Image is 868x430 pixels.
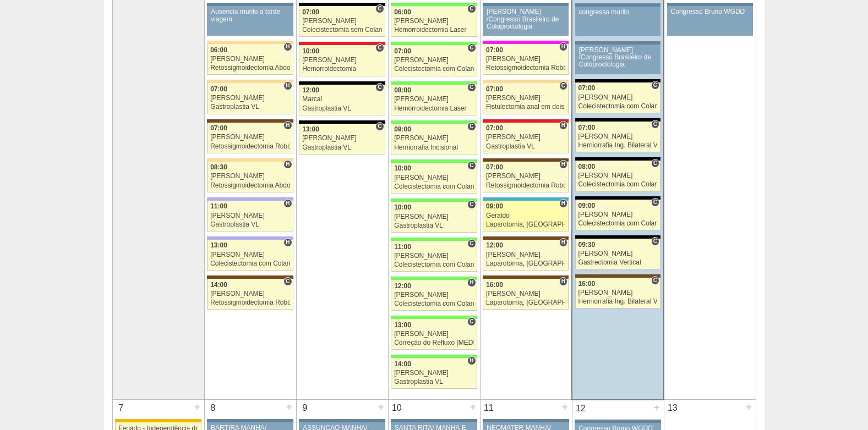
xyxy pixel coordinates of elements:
div: [PERSON_NAME] [486,56,565,63]
div: Key: Blanc [299,3,385,6]
div: Colecistectomia com Colangiografia VL [578,220,658,227]
div: [PERSON_NAME] [394,330,474,338]
div: congresso murilo [579,9,657,16]
div: Key: Aviso [575,420,660,423]
span: 08:30 [210,163,227,171]
div: Key: Blanc [575,118,660,122]
span: 07:00 [578,84,596,92]
span: 07:00 [486,163,503,171]
div: Key: Santa Joana [483,236,569,240]
span: Consultório [651,276,659,285]
span: Hospital [559,121,567,130]
div: [PERSON_NAME] [210,173,290,180]
span: Hospital [283,199,292,208]
span: 12:00 [302,86,319,94]
span: 09:00 [394,125,411,133]
div: Key: Blanc [299,120,385,124]
span: Consultório [651,120,659,129]
div: Key: Neomater [483,197,569,201]
span: 07:00 [486,85,503,93]
div: [PERSON_NAME] [486,173,565,180]
div: Colecistectomia com Colangiografia VL [394,65,474,73]
div: Colecistectomia com Colangiografia VL [394,183,474,190]
span: 07:00 [394,47,411,55]
div: 13 [664,400,681,416]
div: Hemorroidectomia Laser [394,105,474,112]
span: 09:00 [578,202,596,210]
div: Key: Blanc [575,196,660,200]
span: Hospital [559,160,567,169]
a: C 16:00 [PERSON_NAME] Herniorrafia Ing. Bilateral VL [575,278,660,308]
a: C 07:00 [PERSON_NAME] Colecistectomia com Colangiografia VL [391,45,477,76]
div: Key: Santa Joana [207,119,293,123]
div: Retossigmoidectomia Robótica [486,64,565,71]
div: [PERSON_NAME] [210,212,290,219]
div: Key: Aviso [207,3,293,6]
div: Key: Blanc [575,235,660,239]
div: [PERSON_NAME] [302,57,382,64]
a: C 08:00 [PERSON_NAME] Hemorroidectomia Laser [391,85,477,115]
span: Hospital [559,42,567,51]
span: 06:00 [210,46,227,54]
a: H 13:00 [PERSON_NAME] Colecistectomia com Colangiografia VL [207,240,293,271]
span: 07:00 [302,8,319,16]
div: Key: Blanc [575,79,660,82]
div: [PERSON_NAME] /Congresso Brasileiro de Coloproctologia [579,47,657,69]
div: Gastroplastia VL [210,221,290,228]
div: [PERSON_NAME] [302,18,382,25]
span: 10:00 [394,203,411,211]
div: Key: Bartira [207,158,293,162]
div: Retossigmoidectomia Robótica [486,182,565,189]
div: [PERSON_NAME] [210,56,290,63]
span: Consultório [467,200,476,209]
a: C 08:00 [PERSON_NAME] Colecistectomia com Colangiografia VL [575,161,660,191]
a: H 07:00 [PERSON_NAME] Gastroplastia VL [483,123,569,153]
div: Key: Aviso [667,3,753,6]
span: Consultório [283,277,292,286]
div: [PERSON_NAME] [578,172,658,179]
a: C 13:00 [PERSON_NAME] Gastroplastia VL [299,124,385,155]
span: 14:00 [394,360,411,368]
div: Key: Santa Joana [483,158,569,162]
span: Consultório [651,198,659,207]
div: Ausencia murilo a tarde viagem [211,8,290,23]
a: C 07:00 [PERSON_NAME] Herniorrafia Ing. Bilateral VL [575,122,660,152]
div: [PERSON_NAME] [210,290,290,297]
span: Hospital [283,81,292,90]
a: [PERSON_NAME] /Congresso Brasileiro de Coloproctologia [483,6,569,36]
div: Key: Aviso [483,3,569,6]
div: Colecistectomia com Colangiografia VL [578,181,658,188]
div: Key: Brasil [391,3,477,6]
a: C 12:00 Marcal Gastroplastia VL [299,85,385,115]
a: C 10:00 [PERSON_NAME] Hemorroidectomia [299,45,385,76]
div: Gastroplastia VL [302,105,382,112]
a: C 09:30 [PERSON_NAME] Gastrectomia Vertical [575,239,660,269]
span: 16:00 [578,280,596,288]
a: C 07:00 [PERSON_NAME] Colecistectomia sem Colangiografia VL [299,6,385,37]
a: H 16:00 [PERSON_NAME] Laparotomia, [GEOGRAPHIC_DATA], Drenagem, Bridas [483,279,569,310]
div: Geraldo [486,212,565,219]
a: H 14:00 [PERSON_NAME] Gastroplastia VL [391,358,477,389]
a: C 14:00 [PERSON_NAME] Retossigmoidectomia Robótica [207,279,293,310]
div: Key: Brasil [391,81,477,85]
div: Gastroplastia VL [486,143,565,150]
span: 13:00 [394,321,411,329]
a: H 08:30 [PERSON_NAME] Retossigmoidectomia Abdominal VL [207,162,293,192]
a: H 12:00 [PERSON_NAME] Colecistectomia com Colangiografia VL [391,280,477,311]
div: Key: Assunção [299,42,385,45]
span: 08:00 [578,163,596,170]
div: 11 [481,400,498,416]
span: Consultório [467,239,476,248]
a: H 07:00 [PERSON_NAME] Retossigmoidectomia Robótica [483,162,569,192]
span: Hospital [467,356,476,365]
div: [PERSON_NAME] [394,213,474,220]
div: [PERSON_NAME] [394,370,474,377]
div: [PERSON_NAME] [578,211,658,218]
span: Hospital [559,277,567,286]
span: 07:00 [486,46,503,54]
div: [PERSON_NAME] /Congresso Brasileiro de Coloproctologia [487,8,565,30]
span: Hospital [467,278,476,287]
a: C 09:00 [PERSON_NAME] Herniorrafia Incisional [391,124,477,155]
span: 11:00 [210,202,227,210]
div: Key: Aviso [391,419,477,422]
